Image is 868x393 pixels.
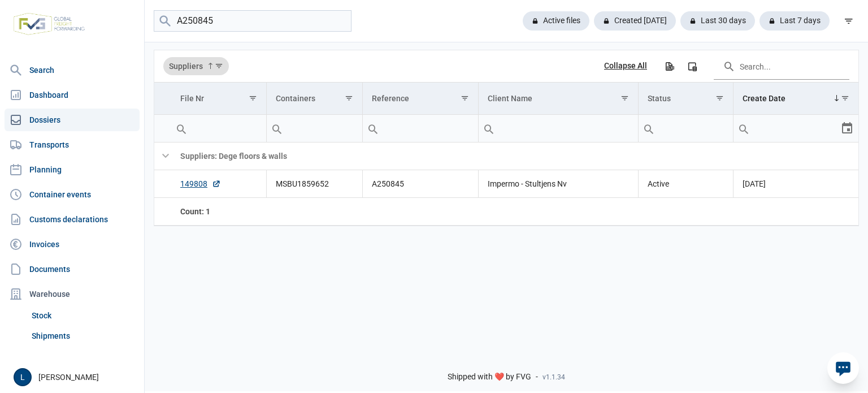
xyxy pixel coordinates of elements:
[266,170,362,198] td: MSBU1859652
[478,170,638,198] td: Impermo - Stultjens Nv
[362,115,478,142] td: Filter cell
[171,115,266,142] td: Filter cell
[839,11,859,31] div: filter
[154,50,858,226] div: Data grid with 2 rows and 7 columns
[9,8,89,40] img: FVG - Global freight forwarding
[639,83,734,115] td: Column Status
[5,233,140,256] a: Invoices
[479,115,499,142] div: Search box
[345,94,353,102] span: Show filter options for column 'Containers'
[267,115,287,142] div: Search box
[180,206,257,217] div: File Nr Count: 1
[743,179,766,188] span: [DATE]
[180,178,221,189] a: 149808
[639,115,734,142] td: Filter cell
[362,170,478,198] td: A250845
[648,94,671,103] div: Status
[5,158,140,181] a: Planning
[715,94,724,102] span: Show filter options for column 'Status'
[27,305,140,326] a: Stock
[620,94,629,102] span: Show filter options for column 'Client Name'
[163,50,849,82] div: Data grid toolbar
[448,372,531,382] span: Shipped with ❤️ by FVG
[478,115,638,142] td: Filter cell
[479,115,638,142] input: Filter cell
[841,94,849,102] span: Show filter options for column 'Create Date'
[266,115,362,142] td: Filter cell
[154,10,351,32] input: Search dossiers
[163,57,229,75] div: Suppliers
[5,258,140,280] a: Documents
[171,142,858,170] td: Suppliers: Dege floors & walls
[5,84,140,106] a: Dashboard
[542,373,565,382] span: v1.1.34
[488,94,532,103] div: Client Name
[267,115,362,142] input: Filter cell
[266,83,362,115] td: Column Containers
[5,109,140,131] a: Dossiers
[180,94,204,103] div: File Nr
[536,372,538,382] span: -
[734,115,754,142] div: Search box
[680,11,755,31] div: Last 30 days
[639,115,733,142] input: Filter cell
[362,83,478,115] td: Column Reference
[363,115,383,142] div: Search box
[734,83,858,115] td: Column Create Date
[14,368,137,386] div: [PERSON_NAME]
[171,115,266,142] input: Filter cell
[840,115,854,142] div: Select
[734,115,858,142] td: Filter cell
[171,83,266,115] td: Column File Nr
[5,133,140,156] a: Transports
[276,94,315,103] div: Containers
[523,11,589,31] div: Active files
[682,56,702,76] div: Column Chooser
[249,94,257,102] span: Show filter options for column 'File Nr'
[594,11,676,31] div: Created [DATE]
[478,83,638,115] td: Column Client Name
[604,61,647,71] div: Collapse All
[27,326,140,346] a: Shipments
[5,283,140,305] div: Warehouse
[363,115,478,142] input: Filter cell
[215,62,223,70] span: Show filter options for column 'Suppliers'
[5,208,140,231] a: Customs declarations
[5,183,140,206] a: Container events
[759,11,830,31] div: Last 7 days
[639,170,734,198] td: Active
[461,94,469,102] span: Show filter options for column 'Reference'
[734,115,840,142] input: Filter cell
[154,142,171,170] td: Collapse
[14,368,32,386] button: L
[659,56,679,76] div: Export all data to Excel
[372,94,409,103] div: Reference
[171,115,192,142] div: Search box
[743,94,785,103] div: Create Date
[5,59,140,81] a: Search
[639,115,659,142] div: Search box
[714,53,849,80] input: Search in the data grid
